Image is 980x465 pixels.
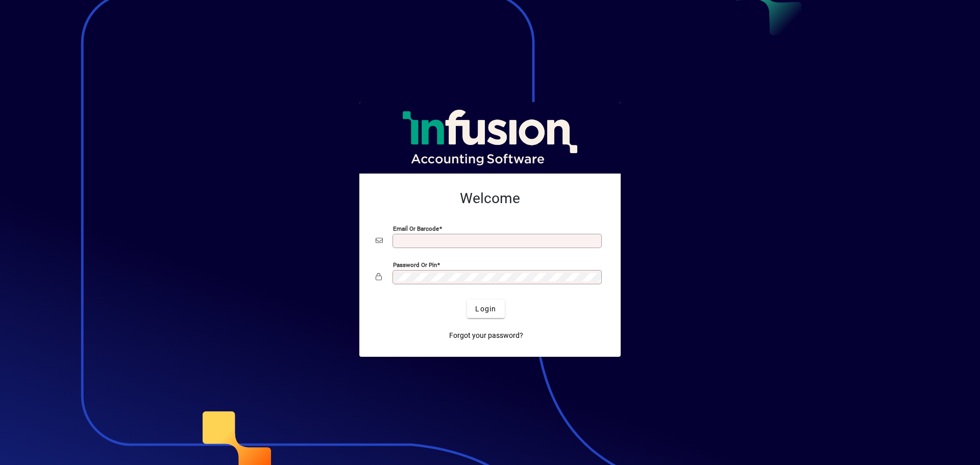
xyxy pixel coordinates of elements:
[449,330,523,341] span: Forgot your password?
[376,190,604,207] h2: Welcome
[445,326,527,345] a: Forgot your password?
[393,261,437,268] mat-label: Password or Pin
[467,300,504,318] button: Login
[393,225,439,232] mat-label: Email or Barcode
[475,304,496,314] span: Login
